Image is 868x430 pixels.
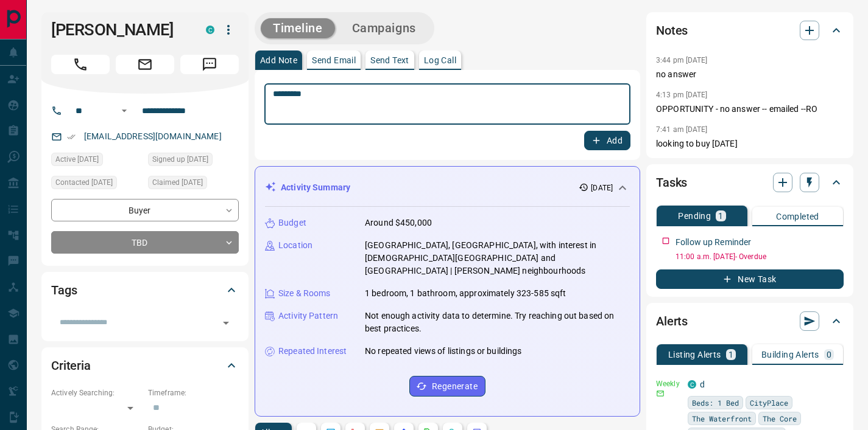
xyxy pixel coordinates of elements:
button: Regenerate [409,376,485,397]
p: Follow up Reminder [676,236,751,249]
p: no answer [656,68,844,81]
div: Activity Summary[DATE] [265,176,630,199]
p: Add Note [260,56,297,64]
div: Criteria [51,351,239,380]
p: [DATE] [591,182,613,193]
div: condos.ca [688,380,696,389]
span: Claimed [DATE] [152,176,203,189]
svg: Email [656,389,665,398]
button: Open [117,103,132,118]
h1: [PERSON_NAME] [51,20,188,40]
p: Location [278,239,312,252]
span: Active [DATE] [55,153,99,165]
span: CityPlace [750,397,788,409]
p: OPPORTUNITY - no answer -- emailed --RO [656,103,844,116]
h2: Tags [51,280,77,300]
h2: Criteria [51,356,91,375]
div: Thu Sep 04 2025 [51,153,142,170]
p: Timeframe: [148,387,239,398]
p: Not enough activity data to determine. Try reaching out based on best practices. [365,310,630,335]
p: 1 bedroom, 1 bathroom, approximately 323-585 sqft [365,287,566,300]
svg: Email Verified [67,133,76,141]
h2: Alerts [656,311,688,331]
div: Sun Aug 18 2019 [148,153,239,170]
div: condos.ca [206,26,214,34]
p: Log Call [424,56,456,64]
div: Alerts [656,307,844,336]
p: [GEOGRAPHIC_DATA], [GEOGRAPHIC_DATA], with interest in [DEMOGRAPHIC_DATA][GEOGRAPHIC_DATA] and [G... [365,239,630,277]
p: 7:41 am [DATE] [656,125,708,134]
span: Message [180,55,239,74]
p: Size & Rooms [278,287,331,300]
p: Activity Summary [281,181,350,194]
p: 0 [827,350,831,359]
p: Around $450,000 [365,217,432,229]
p: Activity Pattern [278,310,338,322]
p: Building Alerts [761,350,819,359]
button: Add [584,131,630,150]
p: Listing Alerts [668,350,721,359]
p: Send Text [370,56,409,64]
button: New Task [656,269,844,289]
button: Open [217,314,235,331]
p: Budget [278,217,306,229]
p: looking to buy [DATE] [656,137,844,150]
p: 1 [718,212,723,220]
span: Call [51,55,110,74]
a: d [700,380,705,389]
span: The Waterfront [692,412,752,425]
a: [EMAIL_ADDRESS][DOMAIN_NAME] [84,131,222,141]
button: Campaigns [340,18,428,38]
p: Repeated Interest [278,345,347,358]
div: Tasks [656,168,844,197]
p: Actively Searching: [51,387,142,398]
p: No repeated views of listings or buildings [365,345,522,358]
h2: Notes [656,21,688,40]
p: 3:44 pm [DATE] [656,56,708,64]
p: Pending [678,212,711,220]
p: Completed [776,212,819,221]
p: 11:00 a.m. [DATE] - Overdue [676,251,844,262]
div: Thu Sep 07 2023 [51,176,142,193]
span: The Core [763,412,797,425]
p: Weekly [656,378,680,389]
p: Send Email [312,56,356,64]
span: Signed up [DATE] [152,153,208,165]
button: Timeline [261,18,335,38]
h2: Tasks [656,173,687,192]
span: Email [116,55,174,74]
p: 4:13 pm [DATE] [656,91,708,99]
div: Thu Sep 04 2025 [148,176,239,193]
div: Notes [656,16,844,45]
div: TBD [51,231,239,254]
div: Buyer [51,199,239,221]
p: 1 [729,350,733,359]
div: Tags [51,276,239,305]
span: Beds: 1 Bed [692,397,739,409]
span: Contacted [DATE] [55,176,113,189]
